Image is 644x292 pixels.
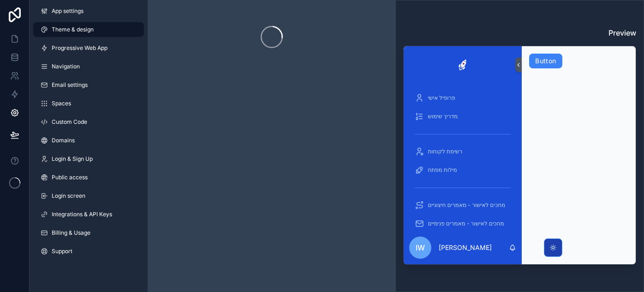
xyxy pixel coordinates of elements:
[52,63,80,70] span: Navigation
[428,94,455,102] span: פרופיל אישי
[428,220,504,227] span: מחכים לאישור - מאמרים פנימיים
[33,133,144,148] a: Domains
[33,78,144,92] a: Email settings
[33,170,144,185] a: Public access
[403,27,636,38] h3: Preview
[409,143,516,160] a: רשימת לקוחות
[409,215,516,232] a: מחכים לאישור - מאמרים פנימיים
[33,152,144,166] a: Login & Sign Up
[33,59,144,74] a: Navigation
[428,166,457,174] span: מילות מפתח
[416,242,425,253] span: iw
[52,211,112,218] span: Integrations & API Keys
[409,197,516,213] a: מחכים לאישור - מאמרים חיצוניים
[52,155,93,163] span: Login & Sign Up
[52,118,87,126] span: Custom Code
[52,100,71,107] span: Spaces
[33,41,144,55] a: Progressive Web App
[33,189,144,203] a: Login screen
[33,207,144,222] a: Integrations & API Keys
[52,26,94,33] span: Theme & design
[33,4,144,18] a: App settings
[409,90,516,106] a: פרופיל אישי
[52,81,88,89] span: Email settings
[428,113,458,120] span: מדריך שימוש
[52,174,88,181] span: Public access
[52,137,75,144] span: Domains
[409,108,516,125] a: מדריך שימוש
[428,201,505,209] span: מחכים לאישור - מאמרים חיצוניים
[529,54,562,68] button: Button
[52,229,90,237] span: Billing & Usage
[52,44,107,52] span: Progressive Web App
[33,225,144,240] a: Billing & Usage
[454,57,471,72] img: App logo
[52,248,72,255] span: Support
[33,244,144,259] a: Support
[52,192,85,200] span: Login screen
[404,83,522,231] div: scrollable content
[409,162,516,178] a: מילות מפתח
[33,115,144,129] a: Custom Code
[33,22,144,37] a: Theme & design
[439,243,492,252] p: [PERSON_NAME]
[428,148,462,155] span: רשימת לקוחות
[33,96,144,111] a: Spaces
[52,7,83,15] span: App settings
